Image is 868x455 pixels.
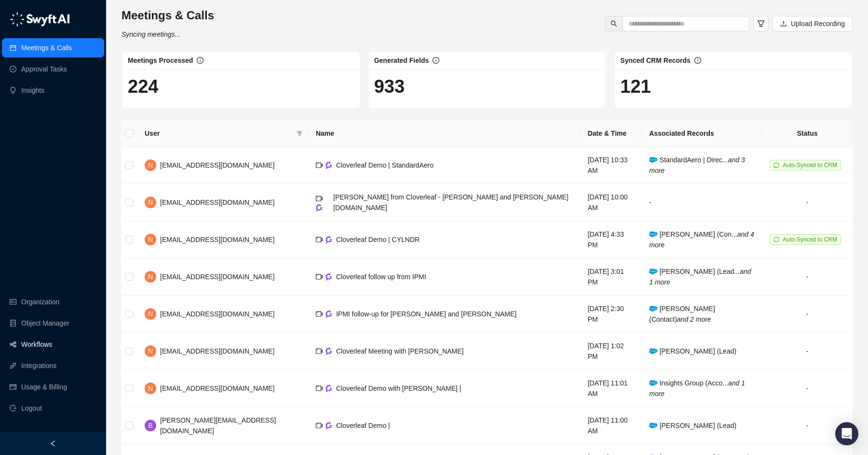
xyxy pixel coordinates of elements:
span: B [148,420,152,431]
h1: 224 [128,75,354,98]
span: info-circle [433,57,439,64]
span: N [148,271,153,282]
img: gong-Dwh8HbPa.png [325,347,332,355]
img: gong-Dwh8HbPa.png [316,204,323,211]
span: Insights Group (Acco... [649,379,745,398]
td: [DATE] 2:30 PM [580,296,642,333]
span: search [610,20,617,27]
span: video-camera [316,348,323,355]
i: Syncing meetings... [122,30,180,38]
span: filter [297,130,302,136]
span: [PERSON_NAME] (Lead) [649,422,736,429]
img: gong-Dwh8HbPa.png [325,422,332,429]
i: and 1 more [649,268,751,286]
td: [DATE] 11:01 AM [580,370,642,407]
i: and 4 more [649,230,754,249]
td: [DATE] 3:01 PM [580,258,642,296]
span: StandardAero | Direc... [649,156,745,174]
span: Upload Recording [791,18,845,29]
span: sync [773,162,779,168]
span: video-camera [316,422,323,429]
i: and 1 more [649,379,745,398]
span: left [50,440,56,447]
div: Open Intercom Messenger [835,422,858,445]
span: Auto-Synced to CRM [783,162,837,169]
img: gong-Dwh8HbPa.png [325,384,332,392]
span: [EMAIL_ADDRESS][DOMAIN_NAME] [160,347,274,355]
span: [EMAIL_ADDRESS][DOMAIN_NAME] [160,199,274,206]
a: Integrations [21,356,56,375]
img: gong-Dwh8HbPa.png [325,273,332,280]
a: Object Manager [21,313,69,333]
span: upload [780,20,787,27]
h1: 121 [620,75,846,98]
span: Auto-Synced to CRM [783,236,837,243]
img: gong-Dwh8HbPa.png [325,161,332,169]
th: Date & Time [580,120,642,147]
span: video-camera [316,236,323,243]
span: video-camera [316,385,323,392]
a: Organization [21,292,59,312]
a: Approval Tasks [21,59,67,79]
td: - [762,333,853,370]
span: Generated Fields [374,57,429,64]
span: N [148,197,153,208]
span: [PERSON_NAME] (Con... [649,230,754,249]
span: IPMI follow-up for [PERSON_NAME] and [PERSON_NAME] [336,310,516,318]
td: - [762,296,853,333]
a: Workflows [21,335,52,354]
a: Meetings & Calls [21,38,72,57]
span: Cloverleaf Demo | StandardAero [336,161,434,169]
img: gong-Dwh8HbPa.png [325,310,332,317]
span: Meetings Processed [128,57,193,64]
span: video-camera [316,311,323,317]
span: logout [10,405,16,412]
span: N [148,309,153,319]
td: [DATE] 11:00 AM [580,407,642,444]
span: video-camera [316,273,323,280]
span: [PERSON_NAME] (Lead... [649,268,751,286]
span: Cloverleaf Demo | CYLNDR [336,236,420,243]
span: [PERSON_NAME][EMAIL_ADDRESS][DOMAIN_NAME] [160,416,276,435]
a: Usage & Billing [21,377,67,397]
span: info-circle [197,57,203,64]
th: Status [762,120,853,147]
td: - [762,184,853,221]
th: Associated Records [641,120,762,147]
span: Synced CRM Records [620,57,690,64]
span: Logout [21,398,42,418]
span: video-camera [316,195,323,202]
span: [PERSON_NAME] (Contact) [649,305,715,323]
span: User [145,128,293,139]
td: - [641,184,762,221]
span: [EMAIL_ADDRESS][DOMAIN_NAME] [160,310,274,318]
span: N [148,160,153,171]
span: [EMAIL_ADDRESS][DOMAIN_NAME] [160,273,274,281]
span: filter [757,20,765,28]
span: [PERSON_NAME] (Lead) [649,347,736,355]
span: info-circle [694,57,701,64]
span: Cloverleaf Demo | [336,422,390,429]
i: and 3 more [649,156,745,174]
span: N [148,383,153,394]
th: Name [308,120,580,147]
td: [DATE] 10:33 AM [580,147,642,184]
button: Upload Recording [773,16,853,31]
span: filter [295,126,304,141]
span: [EMAIL_ADDRESS][DOMAIN_NAME] [160,236,274,243]
span: [EMAIL_ADDRESS][DOMAIN_NAME] [160,161,274,169]
i: and 2 more [677,315,711,323]
span: N [148,346,153,356]
img: gong-Dwh8HbPa.png [325,236,332,243]
span: Cloverleaf Meeting with [PERSON_NAME] [336,347,464,355]
h3: Meetings & Calls [122,8,214,23]
td: [DATE] 10:00 AM [580,184,642,221]
td: [DATE] 1:02 PM [580,333,642,370]
span: N [148,234,153,245]
span: Cloverleaf Demo with [PERSON_NAME] | [336,384,461,392]
a: Insights [21,81,44,100]
td: - [762,407,853,444]
td: - [762,370,853,407]
span: sync [773,237,779,242]
span: [PERSON_NAME] from Cloverleaf - [PERSON_NAME] and [PERSON_NAME][DOMAIN_NAME] [333,193,569,212]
